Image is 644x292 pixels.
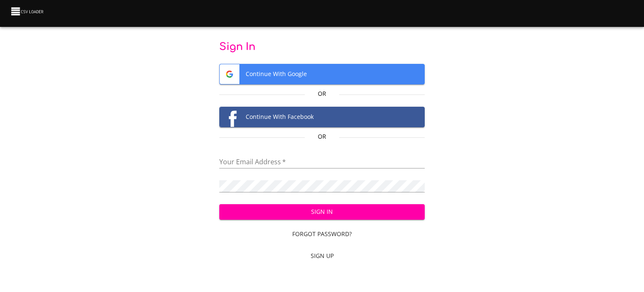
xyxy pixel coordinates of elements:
img: Google logo [220,64,239,84]
span: Sign Up [223,251,422,261]
button: Google logoContinue With Google [219,64,425,84]
a: Forgot Password? [219,226,425,242]
span: Continue With Google [220,64,425,84]
p: Or [305,89,339,98]
span: Sign In [226,207,418,217]
img: CSV Loader [10,5,45,17]
span: Forgot Password? [223,229,422,239]
p: Sign In [219,40,425,54]
button: Sign In [219,204,425,220]
span: Continue With Facebook [220,107,425,127]
p: Or [305,132,339,141]
button: Facebook logoContinue With Facebook [219,107,425,127]
img: Facebook logo [220,107,239,127]
a: Sign Up [219,248,425,264]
